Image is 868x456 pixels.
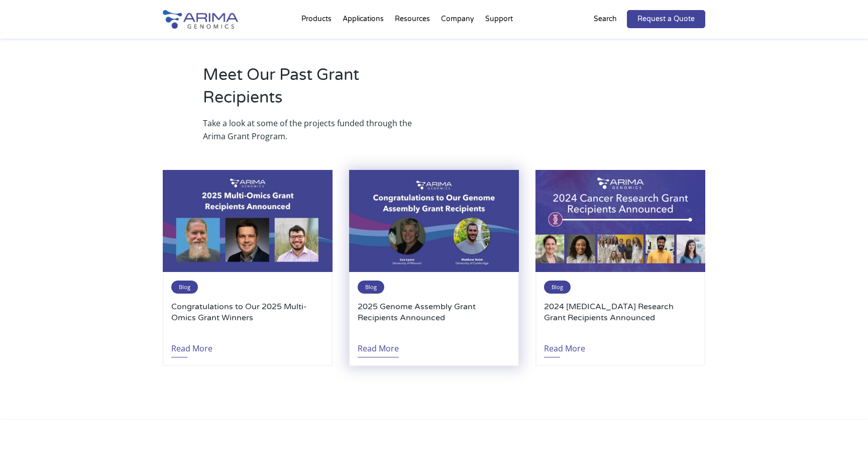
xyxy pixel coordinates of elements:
p: Search [594,13,617,26]
a: Congratulations to Our 2025 Multi-Omics Grant Winners [171,301,324,334]
h2: Meet Our Past Grant Recipients [203,64,419,117]
img: Arima-Genomics-logo [163,10,238,29]
span: Blog [171,281,198,294]
span: Blog [358,281,384,294]
a: 2025 Genome Assembly Grant Recipients Announced [358,301,510,334]
img: 2024-Cancer-Research-Grant-Recipients-500x300.jpg [535,170,705,272]
span: Blog [544,281,571,294]
img: 2025-multi-omics-grant-winners-500x300.jpg [163,170,333,272]
a: Request a Quote [627,10,705,28]
a: Read More [358,334,399,357]
a: Read More [544,334,585,357]
a: 2024 [MEDICAL_DATA] Research Grant Recipients Announced [544,301,697,334]
p: Take a look at some of the projects funded through the Arima Grant Program. [203,117,419,143]
a: Read More [171,334,212,357]
img: genome-assembly-grant-2025-1-500x300.jpg [349,170,519,272]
